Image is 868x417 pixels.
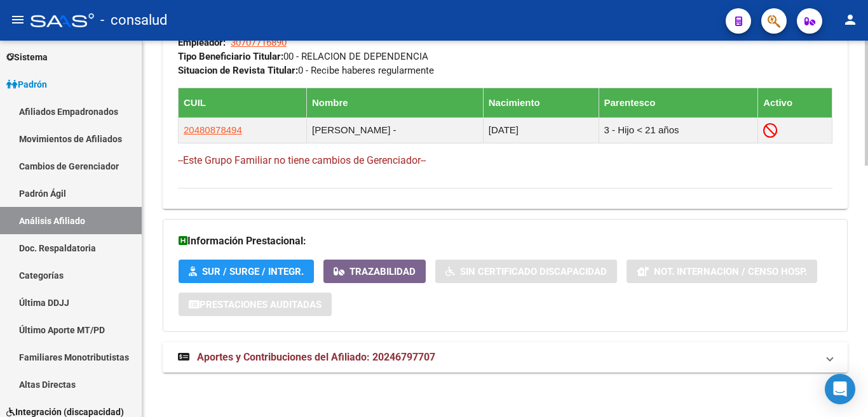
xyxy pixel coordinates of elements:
span: Trazabilidad [349,266,416,277]
span: 00 - RELACION DE DEPENDENCIA [178,51,428,62]
td: 3 - Hijo < 21 años [599,117,758,143]
span: Aportes y Contribuciones del Afiliado: 20246797707 [197,351,435,363]
button: SUR / SURGE / INTEGR. [179,260,314,283]
span: Sin Certificado Discapacidad [460,266,607,277]
span: SUR / SURGE / INTEGR. [202,266,304,277]
td: [PERSON_NAME] - [307,117,484,143]
mat-icon: person [843,12,858,27]
th: Nacimiento [483,88,599,117]
th: Activo [758,88,832,117]
span: Prestaciones Auditadas [200,299,322,310]
button: Sin Certificado Discapacidad [435,260,617,283]
span: 0 - Recibe haberes regularmente [178,65,434,76]
span: 20480878494 [184,124,242,135]
h4: --Este Grupo Familiar no tiene cambios de Gerenciador-- [178,154,832,168]
button: Trazabilidad [323,260,426,283]
strong: Situacion de Revista Titular: [178,65,298,76]
span: 30707716890 [231,37,287,48]
span: - consalud [100,6,167,34]
th: Parentesco [599,88,758,117]
strong: Empleador: [178,37,226,48]
td: [DATE] [483,117,599,143]
span: Not. Internacion / Censo Hosp. [654,266,807,277]
span: Sistema [6,50,48,64]
strong: Tipo Beneficiario Titular: [178,51,283,62]
th: CUIL [179,88,307,117]
mat-icon: menu [10,12,25,27]
h3: Información Prestacional: [179,232,832,250]
button: Not. Internacion / Censo Hosp. [627,260,817,283]
button: Prestaciones Auditadas [179,293,332,316]
div: Open Intercom Messenger [825,374,855,404]
span: Padrón [6,77,47,91]
th: Nombre [307,88,484,117]
mat-expansion-panel-header: Aportes y Contribuciones del Afiliado: 20246797707 [163,342,848,373]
